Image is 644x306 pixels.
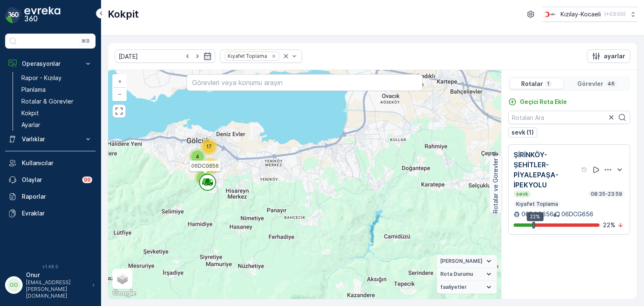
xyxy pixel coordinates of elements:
[108,8,139,21] p: Kokpit
[187,74,422,91] input: Görevleri veya konumu arayın
[603,221,615,229] p: 22 %
[5,7,22,23] img: logo
[21,74,62,82] p: Rapor - Kızılay
[561,10,601,18] p: Kızılay-Kocaeli
[5,155,96,171] a: Kullanıcılar
[520,98,567,106] p: Geçici Rota Ekle
[18,96,96,107] a: Rotalar & Görevler
[81,38,90,44] p: ⌘B
[115,49,215,63] input: dd/mm/yyyy
[587,49,630,63] button: ayarlar
[440,271,473,277] span: Rota Durumu
[437,268,497,281] summary: Rota Durumu
[26,271,88,279] p: Onur
[607,80,615,87] p: 46
[208,163,213,169] span: 22
[5,171,96,188] a: Olaylar99
[508,127,537,137] button: sevk (1)
[543,10,557,19] img: k%C4%B1z%C4%B1lay_0jL9uU1.png
[22,192,92,201] p: Raporlar
[5,264,96,269] span: v 1.48.0
[84,176,91,183] p: 99
[5,205,96,222] a: Evraklar
[118,90,122,97] span: −
[113,270,132,288] a: Layers
[604,11,626,18] p: ( +03:00 )
[18,72,96,84] a: Rapor - Kızılay
[508,111,630,124] input: Rotaları Ara
[21,86,46,94] p: Planlama
[7,278,21,292] div: OO
[437,281,497,294] summary: faaliyetler
[196,153,199,160] span: 4
[508,98,567,106] a: Geçici Rota Ekle
[5,55,96,72] button: Operasyonlar
[604,52,625,60] p: ayarlar
[202,158,219,174] div: 22
[515,201,559,207] p: Kıyafet Toplama
[543,7,637,22] button: Kızılay-Kocaeli(+03:00)
[206,143,212,150] span: 17
[581,166,588,173] div: Yardım Araç İkonu
[527,212,543,221] div: 22%
[5,271,96,299] button: OOOnur[EMAIL_ADDRESS][PERSON_NAME][DOMAIN_NAME]
[200,138,217,155] div: 17
[113,88,126,100] a: Uzaklaştır
[22,60,79,68] p: Operasyonlar
[18,119,96,131] a: Ayarlar
[26,279,88,299] p: [EMAIL_ADDRESS][PERSON_NAME][DOMAIN_NAME]
[24,7,60,23] img: logo_dark-DEwI_e13.png
[514,150,579,190] p: ŞİRİNKÖY-ŞEHİTLER-PİYALEPAŞA-İPEKYOLU
[5,131,96,148] button: Varlıklar
[189,148,206,165] div: 4
[440,258,483,265] span: [PERSON_NAME]
[22,209,92,218] p: Evraklar
[437,255,497,268] summary: [PERSON_NAME]
[225,52,268,60] div: Kıyafet Toplama
[512,128,534,137] p: sevk (1)
[22,135,79,143] p: Varlıklar
[21,109,39,117] p: Kokpit
[110,288,138,299] img: Google
[18,84,96,96] a: Planlama
[18,107,96,119] a: Kokpit
[491,158,500,213] p: Rotalar ve Görevler
[113,75,126,88] a: Yakınlaştır
[22,159,92,167] p: Kullanıcılar
[515,191,529,197] p: sevk
[110,288,138,299] a: Bu bölgeyi Google Haritalar'da açın (yeni pencerede açılır)
[577,80,603,88] p: Görevler
[269,53,278,60] div: Remove Kıyafet Toplama
[521,80,543,88] p: Rotalar
[546,80,551,87] p: 1
[522,210,553,218] p: 06DCG656
[22,176,77,184] p: Olaylar
[590,191,623,197] p: 08:35-23:59
[118,78,122,85] span: +
[195,170,211,187] div: 3
[21,97,73,106] p: Rotalar & Görevler
[21,121,40,129] p: Ayarlar
[440,284,467,290] span: faaliyetler
[5,188,96,205] a: Raporlar
[561,210,593,218] p: 06DCG656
